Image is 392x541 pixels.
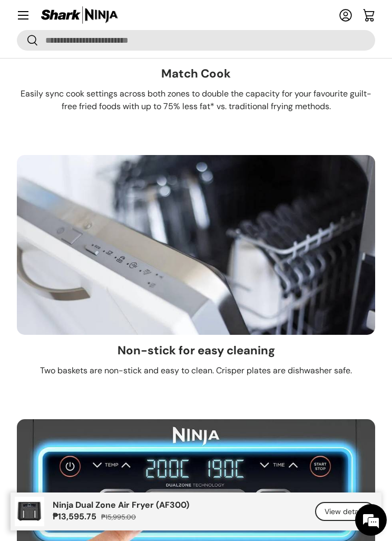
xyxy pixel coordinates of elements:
strong: ₱13,595.75 [53,511,99,522]
a: View details [315,502,375,521]
p: Two baskets are non-stick and easy to clean. Crisper plates are dishwasher safe. [40,364,352,377]
h3: Match Cook [161,66,231,82]
div: Leave a message [55,59,177,73]
s: ₱15,995.00 [101,513,136,521]
em: Submit [153,325,191,339]
h3: Non-stick for easy cleaning [117,343,275,359]
img: Shark Ninja Philippines [40,5,119,26]
textarea: Type your message and click 'Submit' [5,288,201,325]
p: Ninja Dual Zone Air Fryer (AF300) [53,500,302,510]
div: Minimize live chat window [173,5,198,31]
p: Easily sync cook settings across both zones to double the capacity for your favourite guilt-free ... [17,88,375,113]
span: We are offline. Please leave us a message. [22,133,184,239]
